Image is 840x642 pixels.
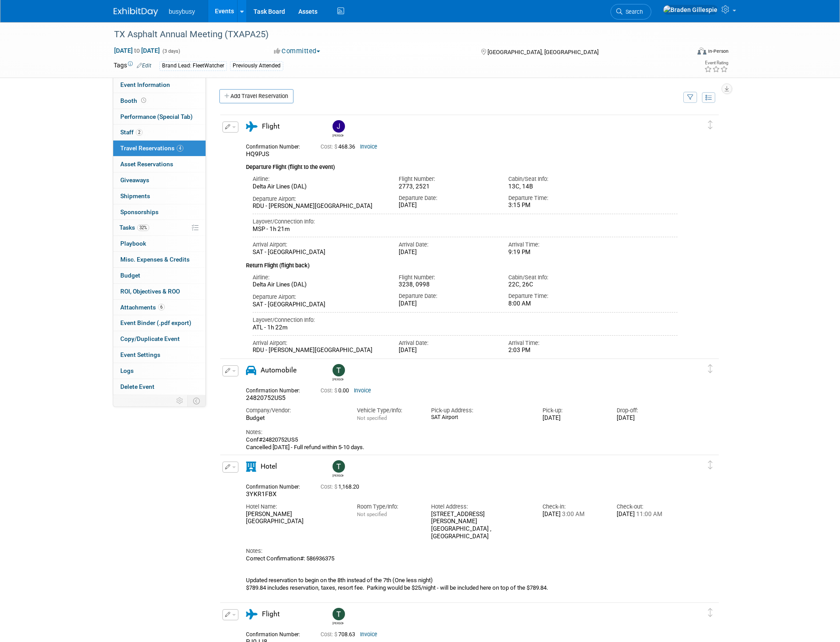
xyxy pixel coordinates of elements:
span: Travel Reservations [120,145,183,152]
div: Notes: [246,547,678,555]
a: Search [610,4,651,20]
div: MSP - 1h 21m [253,226,678,233]
div: Confirmation Number: [246,385,307,394]
div: Return Flight (flight back) [246,256,678,270]
div: RDU - [PERSON_NAME][GEOGRAPHIC_DATA] [253,203,385,210]
div: RDU - [PERSON_NAME][GEOGRAPHIC_DATA] [253,347,385,354]
span: Cost: $ [321,484,338,490]
a: Giveaways [113,172,206,188]
div: Confirmation Number: [246,629,307,638]
a: Asset Reservations [113,157,206,172]
a: Logs [113,363,206,379]
span: [DATE] [DATE] [114,47,160,55]
div: Delta Air Lines (DAL) [253,281,385,289]
div: [DATE] [399,202,495,209]
div: Departure Time: [508,292,605,300]
span: (3 days) [162,48,180,54]
span: Shipments [120,192,150,200]
a: Performance (Special Tab) [113,109,206,125]
div: Room Type/Info: [357,503,418,511]
a: Event Settings [113,347,206,363]
span: 2 [136,129,143,136]
div: Tyler Hackman [330,608,346,625]
div: Tyler Hackman [330,364,346,381]
a: Delete Event [113,379,206,395]
img: Joshua Bryant [333,120,345,133]
div: Brand Lead: FleetWatcher [159,61,227,70]
div: Departure Date: [399,292,495,300]
i: Automobile [246,365,256,376]
div: Delta Air Lines (DAL) [253,183,385,191]
div: Cabin/Seat Info: [508,175,605,183]
div: Budget [246,415,344,422]
div: Layover/Connection Info: [253,218,678,226]
div: Company/Vendor: [246,407,344,415]
div: 2773, 2521 [399,183,495,191]
div: Pick-up Address: [431,407,529,415]
img: Format-Inperson.png [697,47,706,55]
div: Airline: [253,274,385,282]
a: Event Information [113,77,206,93]
span: Attachments [120,304,165,311]
span: Event Binder (.pdf export) [120,319,191,326]
div: 2:03 PM [508,347,605,354]
span: Tasks [119,224,149,231]
div: 3238, 0998 [399,281,495,289]
div: [DATE] [617,511,678,518]
a: Booth [113,93,206,109]
span: Flight [262,122,280,130]
span: Hotel [261,462,277,470]
div: Event Format [637,46,729,59]
div: Correct Confirmation#: 586936375 Updated reservation to begin on the 8th instead of the 7th (One ... [246,555,678,614]
i: Flight [246,121,258,132]
div: Check-in: [543,503,603,511]
img: Tyler Hackman [333,364,345,376]
span: [GEOGRAPHIC_DATA], [GEOGRAPHIC_DATA] [487,49,598,55]
div: Arrival Date: [399,241,495,249]
div: Conf#24820752US5 Cancelled [DATE] - Full refund within 5-10 days. [246,436,678,451]
div: Hotel Address: [431,503,529,511]
div: Flight Number: [399,274,495,282]
div: Tyler Hackman [330,460,346,478]
span: 468.36 [321,144,359,150]
i: Filter by Traveler [687,95,693,101]
span: 24820752US5 [246,394,285,401]
td: Toggle Event Tabs [188,395,206,407]
span: Flight [262,610,280,618]
div: [DATE] [543,511,603,518]
a: Add Travel Reservation [219,89,293,103]
a: Attachments6 [113,300,206,315]
span: Not specified [357,415,387,421]
span: Cost: $ [321,388,338,394]
div: [STREET_ADDRESS][PERSON_NAME] [GEOGRAPHIC_DATA] , [GEOGRAPHIC_DATA] [431,511,529,540]
div: Event Rating [704,61,728,65]
div: SAT Airport [431,415,529,420]
div: Departure Time: [508,194,605,202]
div: Arrival Airport: [253,241,385,249]
span: ROI, Objectives & ROO [120,288,180,295]
a: Invoice [354,388,371,394]
span: Staff [120,129,143,136]
div: 22C, 26C [508,281,605,288]
div: [DATE] [399,347,495,354]
div: [PERSON_NAME][GEOGRAPHIC_DATA] [246,511,344,526]
span: Misc. Expenses & Credits [120,256,190,263]
span: Event Information [120,81,170,88]
img: Braden Gillespie [663,5,718,15]
div: Arrival Time: [508,241,605,249]
img: ExhibitDay [114,8,158,16]
i: Click and drag to move item [708,608,713,617]
a: Shipments [113,188,206,204]
a: Invoice [360,631,377,638]
span: Budget [120,272,140,279]
span: 3YKR1FBX [246,490,277,497]
span: Giveaways [120,176,149,184]
span: Copy/Duplicate Event [120,335,180,342]
div: [DATE] [617,415,678,422]
span: Not specified [357,511,387,517]
span: Event Settings [120,351,160,358]
a: Tasks32% [113,220,206,235]
span: 6 [158,304,165,310]
div: Joshua Bryant [330,120,346,137]
div: Tyler Hackman [333,473,344,478]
